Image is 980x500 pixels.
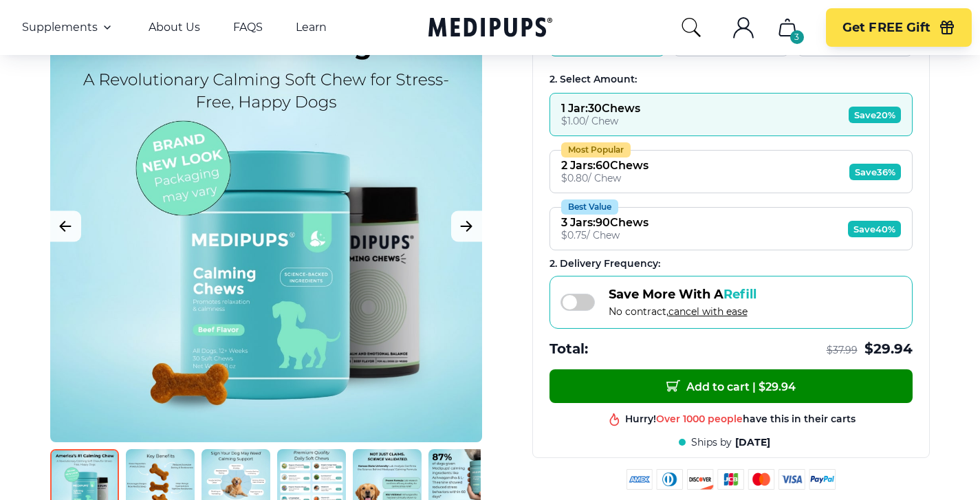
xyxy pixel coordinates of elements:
button: Next Image [451,210,482,241]
span: $ 29.94 [864,340,913,358]
div: Best Value [561,199,618,215]
span: Add to cart | $ 29.94 [666,379,796,393]
button: cart [771,11,804,44]
span: Save 36% [849,164,901,180]
img: payment methods [627,469,836,490]
div: 1 Jar : 30 Chews [561,102,640,115]
span: Save 40% [848,221,901,237]
button: Supplements [22,19,116,36]
div: 2. Select Amount: [549,73,913,86]
button: account [727,11,760,44]
a: FAQS [233,21,263,34]
button: Previous Image [50,210,81,241]
button: Best Value3 Jars:90Chews$0.75/ ChewSave40% [549,207,913,250]
a: Learn [296,21,327,34]
div: $ 0.75 / Chew [561,229,649,241]
span: Ships by [691,436,732,449]
span: Over 1000 people [656,413,743,425]
a: Medipups [428,14,552,43]
div: 3 [790,30,804,44]
span: $ 37.99 [827,344,858,357]
button: search [680,17,702,39]
button: Add to cart | $29.94 [549,369,913,403]
div: Most Popular [561,142,631,157]
span: 2 . Delivery Frequency: [549,257,660,270]
span: No contract, [609,305,756,318]
button: Most Popular2 Jars:60Chews$0.80/ ChewSave36% [549,150,913,193]
div: Hurry! have this in their carts [625,413,856,426]
span: Supplements [22,21,98,34]
button: Get FREE Gift [826,8,972,47]
span: Total: [549,340,588,358]
span: Save 20% [849,107,901,123]
div: $ 1.00 / Chew [561,115,640,127]
span: Refill [723,287,756,302]
div: $ 0.80 / Chew [561,172,649,184]
span: Get FREE Gift [842,20,930,36]
button: 1 Jar:30Chews$1.00/ ChewSave20% [549,93,913,136]
span: Save More With A [609,287,756,302]
a: About Us [149,21,200,34]
span: [DATE] [735,436,770,449]
span: cancel with ease [668,305,748,318]
div: 2 Jars : 60 Chews [561,159,649,172]
div: 3 Jars : 90 Chews [561,216,649,229]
